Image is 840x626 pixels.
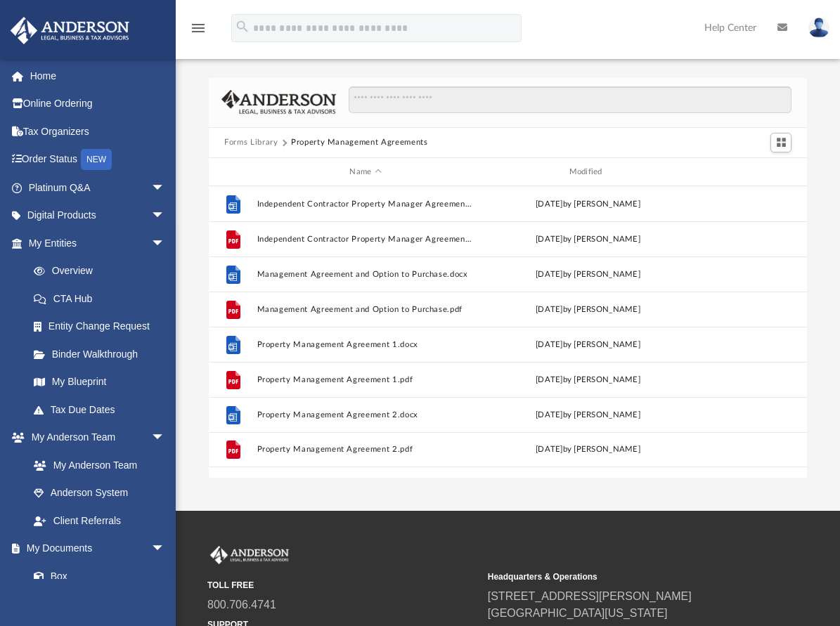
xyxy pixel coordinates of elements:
a: My Blueprint [20,368,179,396]
button: Property Management Agreements [291,136,428,149]
a: Home [10,62,186,90]
span: arrow_drop_down [151,424,179,452]
span: arrow_drop_down [151,202,179,230]
a: menu [190,27,207,37]
a: Online Ordering [10,90,186,118]
img: Anderson Advisors Platinum Portal [207,546,292,564]
a: Entity Change Request [20,313,186,341]
a: 800.706.4741 [207,599,276,611]
button: Property Management Agreement 2.docx [257,410,474,419]
div: [DATE] by [PERSON_NAME] [480,198,697,211]
a: Platinum Q&Aarrow_drop_down [10,174,186,202]
a: Client Referrals [20,507,179,535]
span: arrow_drop_down [151,535,179,563]
div: [DATE] by [PERSON_NAME] [480,304,697,316]
a: Digital Productsarrow_drop_down [10,202,186,230]
a: Overview [20,257,186,285]
div: [DATE] by [PERSON_NAME] [480,233,697,246]
input: Search files and folders [349,86,791,113]
a: [GEOGRAPHIC_DATA][US_STATE] [488,607,668,619]
span: arrow_drop_down [151,174,179,202]
a: [STREET_ADDRESS][PERSON_NAME] [488,590,692,602]
a: Tax Organizers [10,117,186,145]
a: My Entitiesarrow_drop_down [10,229,186,257]
div: Modified [479,166,697,178]
div: grid [209,186,807,477]
small: Headquarters & Operations [488,570,758,583]
img: Anderson Advisors Platinum Portal [6,17,134,44]
button: Property Management Agreement 1.pdf [257,375,474,384]
button: Property Management Agreement 2.pdf [257,445,474,455]
button: Property Management Agreement 1.docx [257,340,474,349]
div: [DATE] by [PERSON_NAME] [480,444,697,457]
i: menu [190,20,207,37]
div: Name [257,166,474,178]
div: id [215,166,250,178]
div: [DATE] by [PERSON_NAME] [480,268,697,281]
a: CTA Hub [20,285,186,313]
div: [DATE] by [PERSON_NAME] [480,409,697,422]
div: [DATE] by [PERSON_NAME] [480,374,697,386]
a: Tax Due Dates [20,396,186,424]
span: arrow_drop_down [151,229,179,258]
img: User Pic [808,18,829,38]
div: [DATE] by [PERSON_NAME] [480,339,697,351]
small: TOLL FREE [207,579,478,592]
i: search [235,19,250,34]
a: Order StatusNEW [10,145,186,174]
button: Independent Contractor Property Manager Agreement.docx [257,200,474,209]
a: My Anderson Teamarrow_drop_down [10,424,179,452]
button: Independent Contractor Property Manager Agreement.pdf [257,235,474,244]
div: NEW [81,149,112,170]
div: id [703,166,801,178]
a: My Anderson Team [20,451,172,479]
button: Switch to Grid View [770,133,791,152]
button: Forms Library [224,136,278,149]
a: Anderson System [20,479,179,507]
a: Box [20,562,172,590]
a: Binder Walkthrough [20,340,186,368]
button: Management Agreement and Option to Purchase.docx [257,270,474,279]
button: Management Agreement and Option to Purchase.pdf [257,305,474,314]
a: My Documentsarrow_drop_down [10,535,179,563]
